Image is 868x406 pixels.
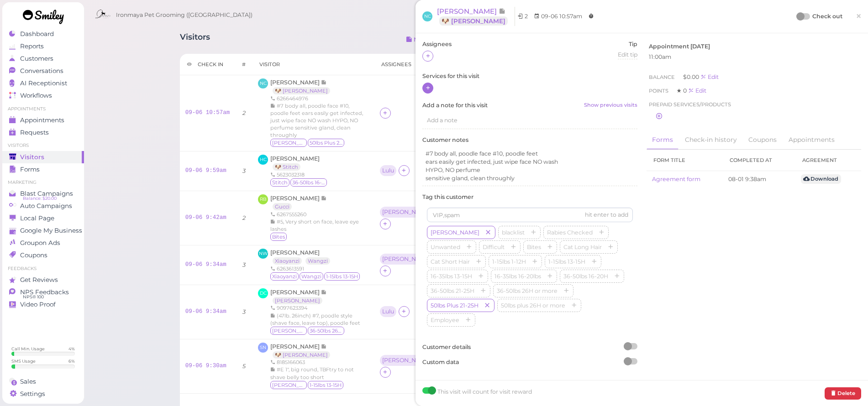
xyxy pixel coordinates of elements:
span: Groupon Ads [20,239,60,247]
a: Forms [647,130,679,150]
span: Unwanted [429,244,462,250]
a: Blast Campaigns Balance: $20.00 [2,187,84,200]
span: Cat Long Hair [562,244,604,250]
span: 1-15lbs 13-15H [308,381,343,389]
span: NPS® 100 [23,293,44,301]
span: Google My Business [20,227,82,234]
span: HC [258,155,268,165]
span: Sales [20,378,36,385]
div: 4 % [68,346,75,352]
span: Stitch [270,178,289,187]
div: hit enter to add [585,211,628,219]
span: SN [258,343,268,353]
a: Forms [2,163,84,176]
span: Note [321,343,327,350]
span: Points [649,88,670,94]
div: Edit [688,87,706,94]
span: #7 body all, poodle face #10, poodle feet ears easily get infected, just wipe face NO wash HYPO, ... [270,103,363,138]
span: Note [321,79,327,86]
span: Customers [20,55,53,62]
div: Lulu [380,306,399,318]
div: 6266464976 [270,95,368,102]
span: Ironmaya Pet Grooming ([GEOGRAPHIC_DATA]) [116,2,253,28]
div: Lulu [382,308,394,315]
a: 🐶 Stitch [273,163,300,171]
a: Appointments [783,130,840,150]
span: [PERSON_NAME] [270,79,321,86]
i: 2 [242,214,246,221]
label: Customer notes [422,136,637,144]
input: VIP,spam [427,208,633,222]
div: SMS Usage [11,358,36,364]
a: [PERSON_NAME] 🐶 [PERSON_NAME] [270,79,335,94]
span: 50lbs plus 26H or more [499,302,567,309]
th: Assignees [374,54,447,75]
div: Call Min. Usage [11,346,45,352]
li: Marketing [2,179,84,186]
label: Tag this customer [422,193,637,201]
label: Tip [618,40,637,48]
a: Check-in history [679,130,742,150]
div: Lulu [380,165,399,177]
span: Add a note [427,117,458,124]
li: 09-06 10:57am [531,12,584,21]
span: Rabies Checked [545,229,594,236]
a: 🐶 [PERSON_NAME] [273,351,330,359]
a: Groupon Ads [2,237,84,249]
a: [PERSON_NAME] 🐶 [PERSON_NAME] [270,343,335,358]
span: Workflows [20,92,52,99]
a: Wangzi [305,257,330,265]
span: 50lbs Plus 21-25H [429,302,480,309]
a: [PERSON_NAME] [273,297,322,304]
th: Form title [647,150,723,171]
a: Visitors [2,151,84,163]
label: Check out [812,12,842,21]
span: [PERSON_NAME] [437,7,499,16]
span: Prepaid services/products [649,100,731,109]
h1: Visitors [180,32,210,49]
span: [PERSON_NAME] [270,155,320,162]
span: Bites [270,233,287,241]
div: [PERSON_NAME] [380,355,436,367]
span: Note [499,7,505,16]
a: Workflows [2,89,84,102]
i: 3 [242,167,246,174]
span: [PERSON_NAME] [270,343,321,350]
span: [PERSON_NAME] [270,249,320,256]
div: [PERSON_NAME] [382,209,431,215]
span: Giovanni [270,381,307,389]
a: Get Reviews [2,274,84,286]
a: [PERSON_NAME] [PERSON_NAME] [270,289,327,304]
span: Cat Short Hair [429,258,472,265]
a: NPS Feedbacks NPS® 100 [2,286,84,298]
span: 1-15lbs 13-15H [324,272,360,281]
a: 🐶 [PERSON_NAME] [273,87,330,94]
span: $0.00 [683,73,700,80]
span: Requests [20,129,49,136]
span: Employee [429,317,461,323]
a: [PERSON_NAME] Xiaoyanzi Wangzi [270,249,335,264]
button: Notes [399,32,438,47]
a: Reports [2,40,84,52]
span: 36-50lbs 26H or more [495,287,559,294]
button: Delete [825,387,861,400]
span: 2 [525,13,528,20]
a: Local Page [2,212,84,224]
span: Wangzi [300,272,323,281]
a: Edit [700,73,719,80]
i: 5 [242,363,246,370]
span: RB [258,194,268,204]
span: NC [258,78,268,88]
span: 36-50lbs 16-20H [562,273,610,280]
span: 16-35lbs 16-20lbs [493,273,543,280]
div: Lulu [382,167,394,174]
div: # [242,61,246,68]
li: Appointments [2,106,84,112]
span: 36-50lbs 16-20H [290,178,327,187]
p: #7 body all, poodle face #10, poodle feet [426,150,634,158]
a: Google My Business [2,224,84,237]
span: [PERSON_NAME] [270,195,321,202]
a: 🐶 [PERSON_NAME] [439,16,508,26]
span: Video Proof [20,301,56,308]
span: Appointments [20,116,64,124]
